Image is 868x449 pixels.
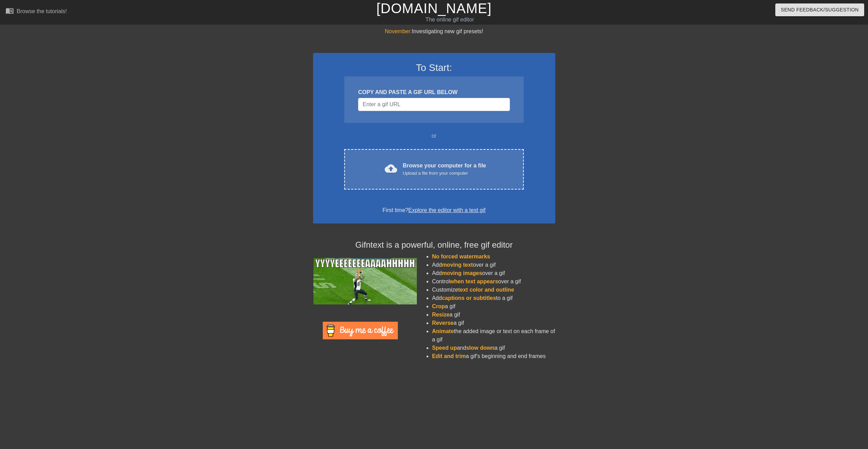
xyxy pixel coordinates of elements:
img: Buy Me A Coffee [323,322,398,339]
div: or [331,132,537,140]
a: Browse the tutorials! [6,7,67,17]
input: Username [358,98,510,111]
div: The online gif editor [293,16,606,24]
span: moving images [442,270,482,276]
span: menu_book [6,7,14,15]
span: moving text [442,262,473,268]
span: slow down [466,345,494,351]
h4: Gifntext is a powerful, online, free gif editor [313,240,555,250]
span: text color and outline [458,287,514,293]
div: Upload a file from your computer [403,170,486,177]
span: November: [385,28,412,34]
li: the added image or text on each frame of a gif [432,327,555,344]
span: Speed up [432,345,457,351]
button: Send Feedback/Suggestion [775,3,864,16]
li: a gif [432,302,555,311]
span: cloud_upload [385,162,397,175]
li: a gif [432,311,555,319]
a: Explore the editor with a test gif [408,207,485,213]
div: COPY AND PASTE A GIF URL BELOW [358,88,510,97]
div: Investigating new gif presets! [313,27,555,36]
span: captions or subtitles [442,295,496,301]
li: Add to a gif [432,294,555,302]
span: Animate [432,328,454,334]
li: Customize [432,286,555,294]
span: Edit and trim [432,353,466,359]
div: Browse the tutorials! [17,8,67,14]
div: First time? [322,206,546,214]
span: Crop [432,303,445,309]
li: a gif [432,319,555,327]
li: Add over a gif [432,261,555,269]
h3: To Start: [322,62,546,74]
span: Reverse [432,320,454,326]
img: football_small.gif [313,258,417,304]
li: and a gif [432,344,555,352]
li: Control over a gif [432,277,555,286]
span: when text appears [450,278,498,284]
span: No forced watermarks [432,254,490,259]
span: Send Feedback/Suggestion [781,6,859,14]
li: a gif's beginning and end frames [432,352,555,360]
li: Add over a gif [432,269,555,277]
a: [DOMAIN_NAME] [376,1,492,16]
span: Resize [432,312,450,318]
div: Browse your computer for a file [403,162,486,177]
